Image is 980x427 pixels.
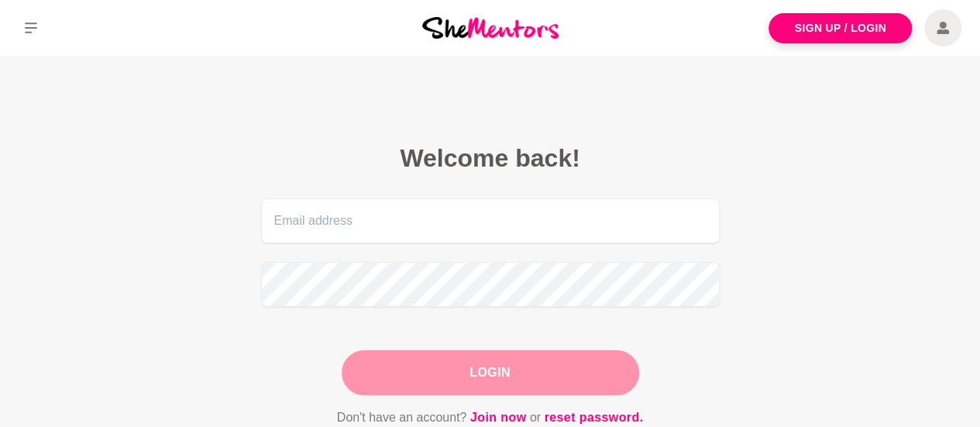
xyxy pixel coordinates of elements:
img: She Mentors Logo [422,17,559,38]
input: Email address [261,198,720,243]
a: Sign Up / Login [769,13,912,43]
h2: Welcome back! [261,143,720,174]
